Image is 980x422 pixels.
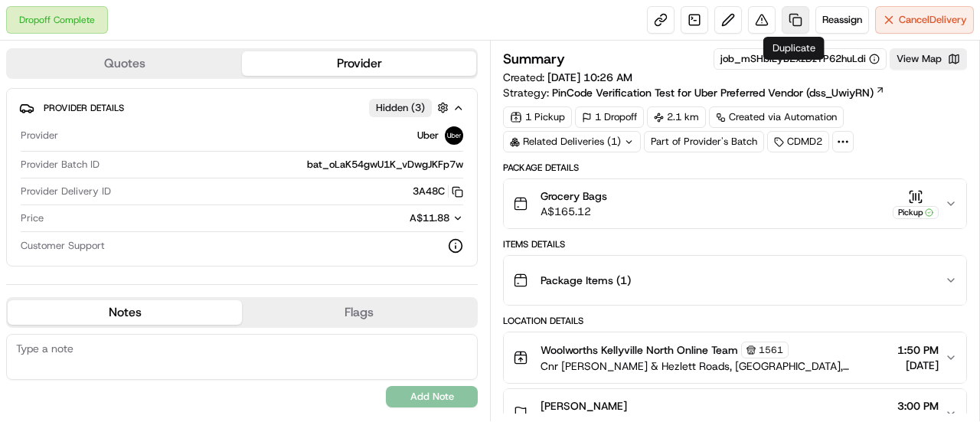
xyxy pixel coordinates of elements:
span: Pylon [152,259,185,270]
span: 1561 [759,344,783,356]
input: Got a question? Start typing here... [40,98,276,114]
button: job_mSHbiEyB2xzDzTP62huLdi [720,52,880,66]
img: Nash [15,15,46,45]
button: Provider [242,51,476,76]
button: Package Items (1) [504,256,966,305]
span: Woolworths Kellyville North Online Team [541,342,738,358]
span: [DATE] 10:26 AM [547,70,632,84]
span: A$11.88 [410,211,449,224]
div: Strategy: [503,85,885,100]
h3: Summary [503,52,565,66]
div: CDMD2 [767,131,829,152]
span: [PERSON_NAME] [541,398,627,414]
span: Package Items ( 1 ) [541,273,631,288]
div: Duplicate [763,37,825,60]
div: Location Details [503,315,967,327]
span: [DATE] [897,358,939,373]
img: 1736555255976-a54dd68f-1ca7-489b-9aae-adbdc363a1c4 [15,146,43,173]
span: Provider Batch ID [21,158,100,172]
a: PinCode Verification Test for Uber Preferred Vendor (dss_UwiyRN) [552,85,885,100]
div: We're available if you need us! [52,161,194,173]
button: View Map [890,48,967,70]
button: Flags [242,300,476,325]
span: Knowledge Base [31,221,117,237]
div: Related Deliveries (1) [503,131,641,152]
span: A$165.12 [541,204,607,219]
p: Welcome 👋 [15,61,279,85]
div: Pickup [893,206,939,219]
button: Start new chat [260,150,279,168]
span: Price [21,211,44,225]
button: Quotes [8,51,242,76]
span: Grocery Bags [541,188,607,204]
div: 1 Pickup [503,106,572,128]
span: Created: [503,70,632,85]
a: 📗Knowledge Base [9,215,123,243]
span: Provider [21,129,58,142]
button: CancelDelivery [875,6,974,34]
div: 1 Dropoff [575,106,644,128]
span: Cnr [PERSON_NAME] & Hezlett Roads, [GEOGRAPHIC_DATA], [GEOGRAPHIC_DATA] [541,358,891,374]
span: 3:00 PM [897,398,939,414]
span: Provider Delivery ID [21,185,111,198]
div: 💻 [129,223,142,235]
span: Hidden ( 3 ) [376,101,425,115]
span: Reassign [822,13,862,27]
a: Created via Automation [709,106,844,128]
div: 2.1 km [647,106,706,128]
span: Uber [417,129,439,142]
button: Reassign [815,6,869,34]
button: Woolworths Kellyville North Online Team1561Cnr [PERSON_NAME] & Hezlett Roads, [GEOGRAPHIC_DATA], ... [504,332,966,383]
div: Items Details [503,238,967,250]
span: Cancel Delivery [899,13,967,27]
a: Powered byPylon [108,258,185,270]
button: Grocery BagsA$165.12Pickup [504,179,966,228]
button: Pickup [893,189,939,219]
span: Customer Support [21,239,105,253]
button: A$11.88 [328,211,463,225]
a: 💻API Documentation [123,215,252,243]
div: Package Details [503,162,967,174]
span: bat_oLaK54gwU1K_vDwgJKFp7w [307,158,463,172]
div: 📗 [15,223,28,235]
button: 3A48C [413,185,463,198]
button: Notes [8,300,242,325]
span: 1:50 PM [897,342,939,358]
img: uber-new-logo.jpeg [445,126,463,145]
div: Start new chat [52,146,251,161]
span: PinCode Verification Test for Uber Preferred Vendor (dss_UwiyRN) [552,85,874,100]
span: Provider Details [44,102,124,114]
button: Hidden (3) [369,98,452,117]
span: API Documentation [145,221,246,237]
button: Provider DetailsHidden (3) [19,95,465,120]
